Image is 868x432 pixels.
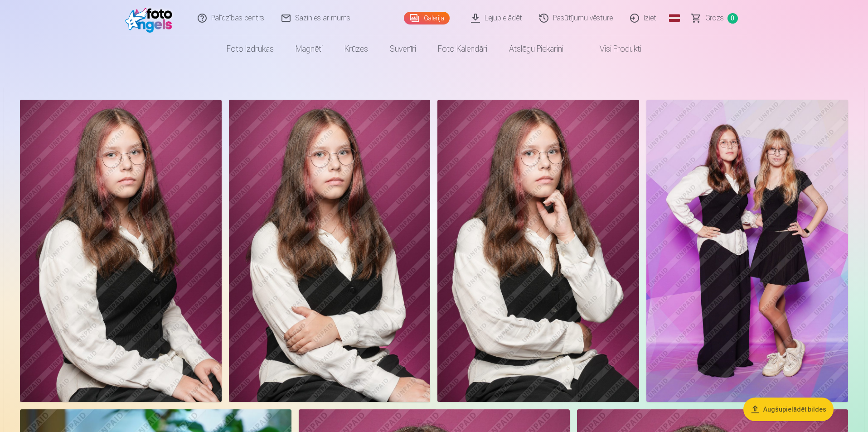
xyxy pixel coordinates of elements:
[216,36,285,62] a: Foto izdrukas
[574,36,652,62] a: Visi produkti
[334,36,379,62] a: Krūzes
[743,398,834,421] button: Augšupielādēt bildes
[427,36,498,62] a: Foto kalendāri
[498,36,574,62] a: Atslēgu piekariņi
[404,12,450,24] a: Galerija
[125,4,177,33] img: /fa1
[727,13,738,24] span: 0
[379,36,427,62] a: Suvenīri
[705,13,724,24] span: Grozs
[285,36,334,62] a: Magnēti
